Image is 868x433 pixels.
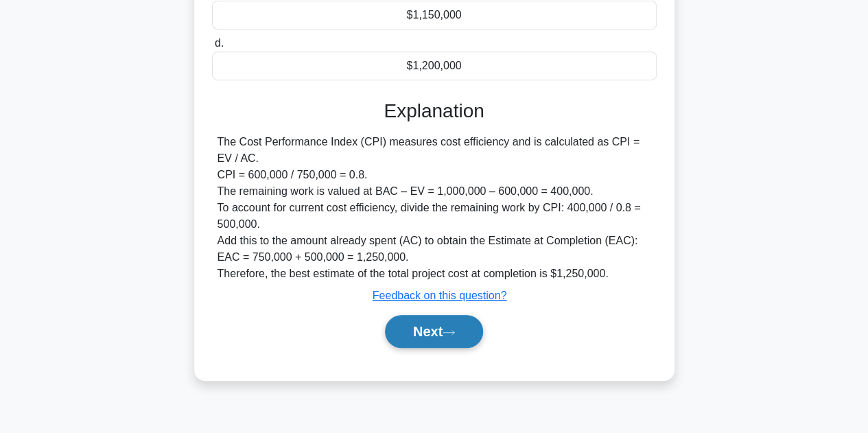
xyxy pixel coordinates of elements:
[212,51,657,80] div: $1,200,000
[373,290,507,301] a: Feedback on this question?
[212,1,657,30] div: $1,150,000
[220,100,648,123] h3: Explanation
[385,315,483,348] button: Next
[215,37,224,49] span: d.
[218,134,651,282] div: The Cost Performance Index (CPI) measures cost efficiency and is calculated as CPI = EV / AC. CPI...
